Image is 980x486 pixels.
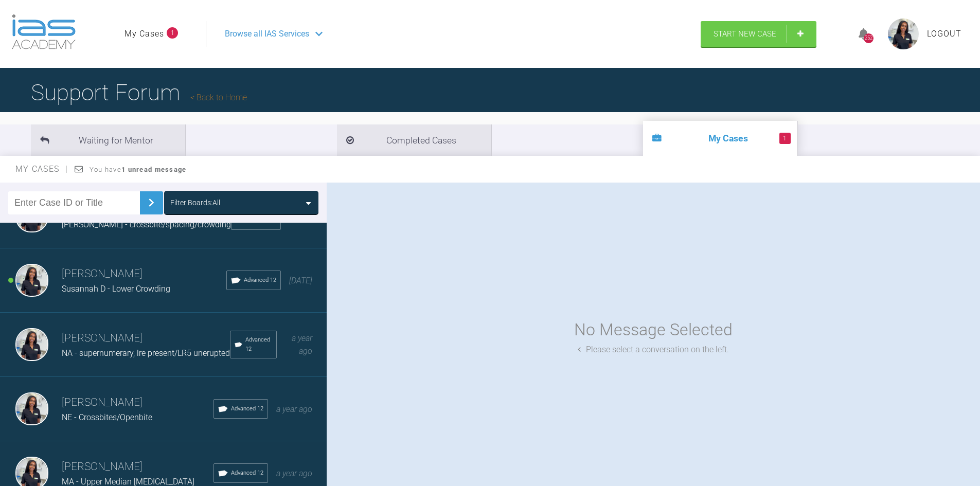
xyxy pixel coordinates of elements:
div: Please select a conversation on the left. [578,343,729,356]
img: Mariam Samra [15,392,48,425]
a: Start New Case [701,21,816,47]
span: NA - supernumerary, lre present/LR5 unerupted [62,348,230,358]
img: Mariam Samra [15,328,48,361]
a: Logout [927,27,961,41]
h1: Support Forum [31,75,247,111]
span: a year ago [292,333,312,356]
strong: 1 unread message [121,166,186,173]
span: NE - Crossbites/Openbite [62,412,152,422]
img: profile.png [888,19,919,49]
span: Advanced 12 [231,469,263,478]
span: [DATE] [289,276,312,285]
span: Advanced 12 [231,404,263,413]
span: a year ago [276,404,312,414]
div: Filter Boards: All [170,197,220,208]
span: Advanced 12 [245,335,272,354]
div: 252 [864,33,874,43]
span: 1 [779,133,791,144]
div: No Message Selected [574,317,733,343]
span: [PERSON_NAME] - crossbite/spacing/crowding [62,220,231,229]
h3: [PERSON_NAME] [62,330,230,347]
li: Completed Cases [337,124,491,156]
h3: [PERSON_NAME] [62,458,213,476]
input: Enter Case ID or Title [8,191,140,214]
span: 1 [167,27,178,39]
li: My Cases [643,121,797,156]
span: My Cases [15,164,68,174]
img: Mariam Samra [15,264,48,297]
span: Susannah D - Lower Crowding [62,284,170,294]
span: Start New Case [714,29,776,39]
span: a year ago [276,469,312,478]
a: My Cases [124,27,164,41]
a: Back to Home [190,93,247,102]
span: You have [90,166,187,173]
span: Advanced 12 [244,276,276,285]
img: logo-light.3e3ef733.png [12,14,76,49]
h3: [PERSON_NAME] [62,265,226,283]
li: Waiting for Mentor [31,124,185,156]
h3: [PERSON_NAME] [62,394,213,411]
span: Browse all IAS Services [225,27,309,41]
img: chevronRight.28bd32b0.svg [143,194,159,211]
